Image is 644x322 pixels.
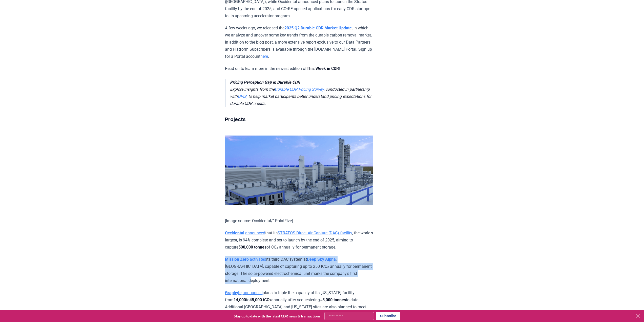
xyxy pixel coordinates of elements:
p: A few weeks ago, we released the , in which we analyze and uncover some key trends from the durab... [225,25,373,60]
a: Graphyte [225,290,242,295]
a: Occidental [225,231,244,235]
a: Deep Sky Alpha [307,257,336,262]
strong: ~5,000 tonnes [320,297,346,302]
p: its third DAC system at , [GEOGRAPHIC_DATA], capable of capturing up to 250 tCO₂ annually for per... [225,256,373,284]
a: STRATOS Direct Air Capture (DAC) facility [278,231,352,235]
a: Durable CDR Pricing Survey [275,87,324,92]
strong: Pricing Perception Gap in Durable CDR [230,80,300,85]
a: activated [250,257,266,262]
strong: 14,000 [234,297,246,302]
a: OPIS [238,94,246,99]
p: Read on to learn more in the newest edition of ! [225,65,373,72]
p: [Image source: Occidental/1PointFive] [225,217,373,224]
a: here [260,54,268,59]
strong: This Week in CDR [307,66,339,71]
a: Mission Zero [225,257,249,262]
a: 2025 Q2 Durable CDR Market Update [284,26,352,30]
strong: 500,000 tonnes [238,245,266,250]
em: Explore insights from the , conducted in partnership with , to help market participants better un... [230,80,371,106]
strong: Projects [225,116,246,122]
img: blog post image [225,136,373,205]
p: that its , the world’s largest, is 94% complete and set to launch by the end of 2025, aiming to c... [225,230,373,251]
a: announced [243,290,263,295]
strong: 45,000 tCO₂ [250,297,271,302]
a: announced [245,231,265,235]
p: plans to triple the capacity at its [US_STATE] facility from to annually after sequestering to da... [225,289,373,318]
